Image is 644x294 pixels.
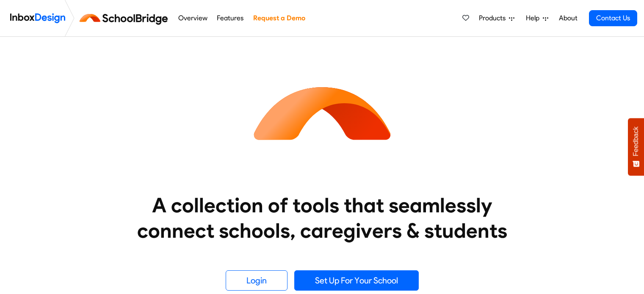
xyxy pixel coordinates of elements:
a: Request a Demo [251,10,307,27]
a: Login [226,270,287,291]
a: Overview [176,10,210,27]
a: Features [215,10,246,27]
a: Help [522,10,552,27]
a: About [556,10,580,27]
span: Feedback [632,126,640,156]
span: Help [526,13,543,23]
a: Products [475,10,518,27]
a: Set Up For Your School [294,270,419,291]
button: Feedback - Show survey [628,118,644,176]
heading: A collection of tools that seamlessly connect schools, caregivers & students [121,192,523,243]
img: icon_schoolbridge.svg [246,37,398,189]
a: Contact Us [589,10,637,26]
span: Products [479,13,509,23]
img: schoolbridge logo [78,8,173,28]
